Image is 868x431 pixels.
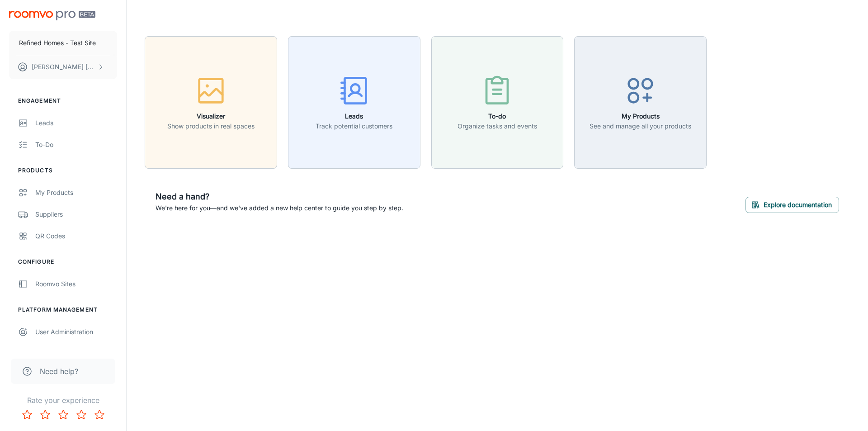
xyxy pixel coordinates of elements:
[590,111,691,121] h6: My Products
[32,62,95,72] p: [PERSON_NAME] [PERSON_NAME]
[35,231,117,241] div: QR Codes
[167,121,255,131] p: Show products in real spaces
[458,121,537,131] p: Organize tasks and events
[9,55,117,79] button: [PERSON_NAME] [PERSON_NAME]
[35,140,117,150] div: To-do
[35,118,117,128] div: Leads
[9,11,95,20] img: Roomvo PRO Beta
[431,36,564,169] button: To-doOrganize tasks and events
[288,97,420,106] a: LeadsTrack potential customers
[458,111,537,121] h6: To-do
[745,197,839,213] button: Explore documentation
[156,190,403,203] h6: Need a hand?
[19,38,96,48] p: Refined Homes - Test Site
[574,36,707,169] button: My ProductsSee and manage all your products
[145,36,277,169] button: VisualizerShow products in real spaces
[590,121,691,131] p: See and manage all your products
[35,209,117,219] div: Suppliers
[9,31,117,55] button: Refined Homes - Test Site
[35,188,117,198] div: My Products
[316,111,392,121] h6: Leads
[431,97,564,106] a: To-doOrganize tasks and events
[316,121,392,131] p: Track potential customers
[167,111,255,121] h6: Visualizer
[745,199,839,208] a: Explore documentation
[288,36,420,169] button: LeadsTrack potential customers
[574,97,707,106] a: My ProductsSee and manage all your products
[156,203,403,213] p: We're here for you—and we've added a new help center to guide you step by step.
